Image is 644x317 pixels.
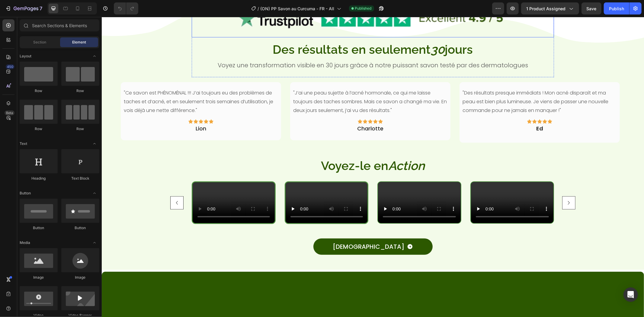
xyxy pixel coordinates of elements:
div: Text Block [61,176,99,181]
span: Toggle open [90,238,99,248]
i: 30 [329,25,343,40]
span: Save [587,6,597,11]
img: gempages_535995976293286723-1802d0a9-6e3a-49b8-9c25-a0fbaea2f642.png [21,69,177,224]
span: Toggle open [90,139,99,149]
div: Beta [5,110,14,115]
p: Lion [87,263,111,271]
button: Publish [604,2,629,14]
p: 7 [40,5,42,12]
div: Row [20,126,58,132]
div: Button [20,225,58,231]
span: Media [20,240,30,245]
p: "Des résultats presque immédiats ! Mon acné disparaît et ma peau est bien plus lumineuse. Je vien... [361,227,515,253]
input: Search Sections & Elements [20,19,99,31]
div: Open Intercom Messenger [623,287,638,302]
span: 1 product assigned [526,5,566,12]
div: Row [61,126,99,132]
p: "Ce savon est PHÉNOMÉNAL !!! J’ai toujours eu des problèmes de taches et d’acné, et en seulement ... [22,227,176,253]
p: Ed [426,263,450,271]
span: Section [34,40,46,45]
img: gempages_535995976293286723-bf408307-4fb3-4cfc-a9db-cb43ff648bde.png [360,69,516,224]
span: Text [20,141,27,146]
button: 7 [2,2,45,14]
h2: Voyez-le en [5,296,538,313]
img: gempages_535995976293286723-5826d576-a567-4cc7-a6a0-7b5afed93812.jpg [191,69,346,224]
button: Save [582,2,601,14]
div: 450 [6,64,14,69]
div: Undo/Redo [114,2,138,14]
div: Publish [609,5,624,12]
span: Element [72,40,86,45]
div: Row [20,88,58,94]
div: Image [20,275,58,280]
span: / [258,5,259,12]
p: Charlotte [255,263,282,271]
p: "J’ai une peau sujette à l’acné hormonale, ce qui me laisse toujours des taches sombres. Mais ce ... [191,227,346,253]
span: Layout [20,53,31,59]
span: Published [355,6,372,11]
div: Heading [20,176,58,181]
span: Toggle open [90,188,99,198]
span: Toggle open [90,51,99,61]
div: Image [61,275,99,280]
div: Button [61,225,99,231]
button: 1 product assigned [521,2,579,14]
div: Row [61,88,99,94]
span: Button [20,191,31,196]
p: Voyez une transformation visible en 30 jours grâce à notre puissant savon testé par des dermatolo... [91,44,452,53]
iframe: Design area [102,17,644,317]
span: (ON) PP Savon au Curcuma - FR - All [261,5,335,12]
i: Action [287,297,323,311]
h2: Des résultats en seulement jours [90,24,452,41]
